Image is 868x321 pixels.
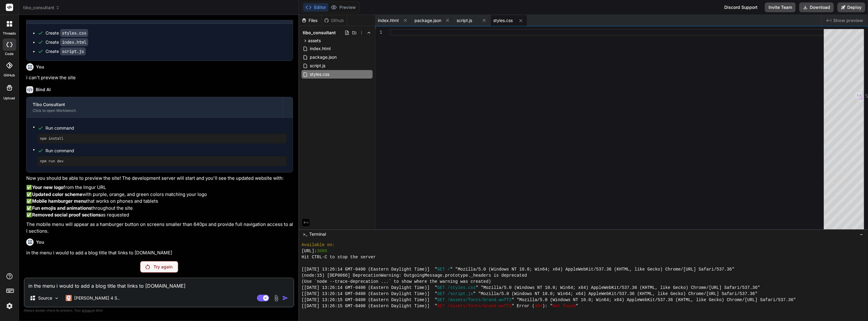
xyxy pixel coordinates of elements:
[473,291,758,297] span: " "Mozilla/5.0 (Windows NT 10.0; Win64; x64) AppleWebKit/537.36 (KHTML, like Gecko) Chrome/[URL] ...
[302,291,437,297] span: [[DATE] 13:26:14 GMT-0400 (Eastern Daylight Time)] "
[45,30,88,36] div: Create
[32,184,63,190] strong: Your new logo
[512,297,796,303] span: " "Mozilla/5.0 (Windows NT 10.0; Win64; x64) AppleWebKit/537.36 (KHTML, like Gecko) Chrome/[URL] ...
[4,301,15,311] img: settings
[799,2,834,12] button: Download
[317,248,327,254] span: 3000
[26,249,293,256] p: in the menu i would to add a blog title that links to [DOMAIN_NAME]
[765,2,796,12] button: Invite Team
[302,303,437,309] span: [[DATE] 13:26:15 GMT-0400 (Eastern Daylight Time)] "
[309,231,326,237] span: Terminal
[302,285,437,291] span: [[DATE] 13:26:14 GMT-0400 (Eastern Daylight Time)] "
[576,303,578,309] span: "
[303,231,307,237] span: >_
[33,108,277,113] div: Click to open Workbench
[4,96,15,101] label: Upload
[721,2,761,12] div: Discord Support
[36,87,51,93] h6: Bind AI
[154,264,172,270] p: Try again
[309,45,331,52] span: index.html
[476,285,760,291] span: " "Mozilla/5.0 (Windows NT 10.0; Win64; x64) AppleWebKit/537.36 (KHTML, like Gecko) Chrome/[URL] ...
[273,295,280,302] img: attachment
[437,291,445,297] span: GET
[3,31,16,36] label: threads
[302,279,491,285] span: (Use `node --trace-deprecation ...` to show where the warning was created)
[837,2,865,12] button: Deploy
[40,159,284,164] pre: npm run dev
[553,303,576,309] span: Not found
[860,231,863,237] span: −
[457,17,472,24] span: script.js
[303,30,336,36] span: tibo_consultant
[302,242,335,248] span: Available on:
[32,205,91,211] strong: Fun emojis and animations
[38,295,52,301] p: Source
[45,48,86,54] div: Create
[437,297,445,303] span: GET
[5,51,14,57] label: code
[375,29,382,35] div: 1
[448,291,473,297] span: /script.js
[60,38,88,46] code: index.html
[60,29,88,37] code: styles.css
[302,297,437,303] span: [[DATE] 13:26:15 GMT-0400 (Eastern Daylight Time)] "
[322,17,347,24] div: Github
[378,17,399,24] span: index.html
[45,125,287,131] span: Run command
[299,17,321,24] div: Files
[450,266,735,272] span: " "Mozilla/5.0 (Windows NT 10.0; Win64; x64) AppleWebKit/537.36 (KHTML, like Gecko) Chrome/[URL] ...
[45,148,287,154] span: Run command
[303,3,328,12] button: Editor
[146,264,150,269] img: Retry
[309,62,326,69] span: script.js
[309,53,337,61] span: package.json
[414,17,441,24] span: package.json
[309,71,330,78] span: styles.css
[833,17,863,24] span: Show preview
[24,308,294,313] p: Always double-check its answers. Your in Bind
[4,73,15,78] label: GitHub
[32,212,101,218] strong: Removed social proof sections
[302,266,437,272] span: [[DATE] 13:26:14 GMT-0400 (Eastern Daylight Time)] "
[512,303,535,309] span: " Error (
[437,266,445,272] span: GET
[26,74,293,81] p: i can't preview the site
[45,39,88,45] div: Create
[437,285,445,291] span: GET
[54,296,59,301] img: Pick Models
[26,184,293,219] p: ✅ from the Imgur URL ✅ with purple, orange, and green colors matching your logo ✅ that works on p...
[448,297,512,303] span: /assets/fonts/brand.woff2
[82,308,93,312] span: privacy
[282,295,288,301] img: icon
[27,97,283,117] button: Tibo ConsultantClick to open Workbench
[26,175,293,182] p: Now you should be able to preview the site! The development server will start and you'll see the ...
[302,272,527,279] span: (node:15) [DEP0066] DeprecationWarning: OutgoingMessage.prototype._headers is deprecated
[36,64,44,70] h6: You
[32,198,86,204] strong: Mobile hamburger menu
[60,47,86,55] code: script.js
[542,303,553,309] span: ): "
[23,5,60,11] span: tibo_consultant
[302,248,317,254] span: [URL]:
[308,38,321,44] span: assets
[74,295,120,301] p: [PERSON_NAME] 4 S..
[493,17,513,24] span: styles.css
[535,303,542,309] span: 404
[328,3,358,12] button: Preview
[448,266,450,272] span: /
[302,254,376,260] span: Hit CTRL-C to stop the server
[33,101,277,108] div: Tibo Consultant
[859,229,864,239] button: −
[66,295,72,301] img: Claude 4 Sonnet
[448,303,512,309] span: /assets/fonts/brand.woff2
[40,136,284,141] pre: npm install
[448,285,476,291] span: /styles.css
[36,239,44,245] h6: You
[26,221,293,235] p: The mobile menu will appear as a hamburger button on screens smaller than 640px and provide full ...
[437,303,445,309] span: GET
[32,191,82,197] strong: Updated color scheme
